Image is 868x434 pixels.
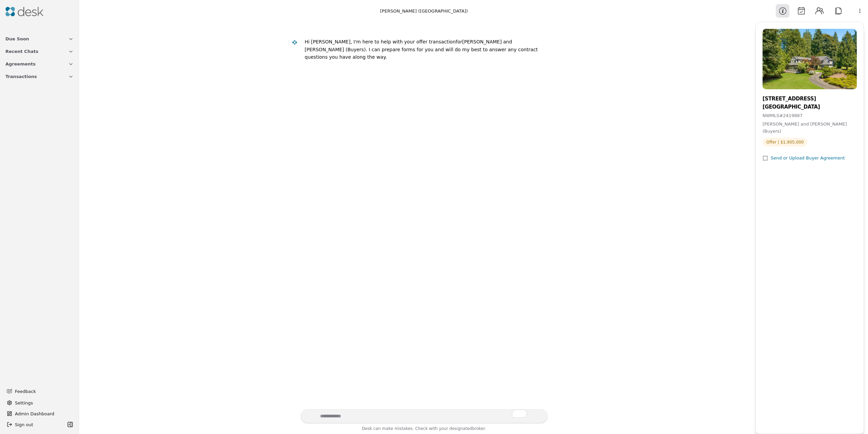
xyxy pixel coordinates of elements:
div: [PERSON_NAME] and [PERSON_NAME] (Buyers) [305,38,542,61]
span: Recent Chats [5,48,38,55]
div: Send or Upload Buyer Agreement [771,155,845,162]
span: Sign out [15,421,33,428]
span: Offer | $1,905,000 [763,138,807,147]
div: . I can prepare forms for you and will do my best to answer any contract questions you have along... [305,47,538,60]
img: Property [763,29,857,89]
button: Transactions [1,70,78,83]
img: Desk [5,7,43,16]
div: NWMLS # 2419887 [763,112,857,119]
button: Settings [4,397,75,408]
div: [STREET_ADDRESS] [763,95,857,103]
img: Desk [292,40,297,45]
button: Recent Chats [1,45,78,58]
span: Feedback [15,388,70,395]
div: Hi [PERSON_NAME], I'm here to help with your offer transaction [305,39,456,44]
button: Feedback [3,385,74,397]
span: [PERSON_NAME] and [PERSON_NAME] (Buyers) [763,121,847,134]
textarea: To enrich screen reader interactions, please activate Accessibility in Grammarly extension settings [301,409,548,423]
div: Desk can make mistakes. Check with your broker. [301,425,548,434]
span: Settings [15,399,33,407]
button: Agreements [1,58,78,70]
div: [PERSON_NAME] ([GEOGRAPHIC_DATA]) [380,7,468,15]
button: Admin Dashboard [4,408,75,419]
div: [GEOGRAPHIC_DATA] [763,103,857,111]
div: for [456,39,462,44]
span: Due Soon [5,35,29,42]
button: Due Soon [1,33,78,45]
span: Transactions [5,73,37,80]
span: designated [449,426,472,431]
span: Admin Dashboard [15,410,72,417]
button: Send or Upload Buyer Agreement [763,155,845,162]
button: Sign out [4,419,65,430]
span: Agreements [5,60,36,68]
